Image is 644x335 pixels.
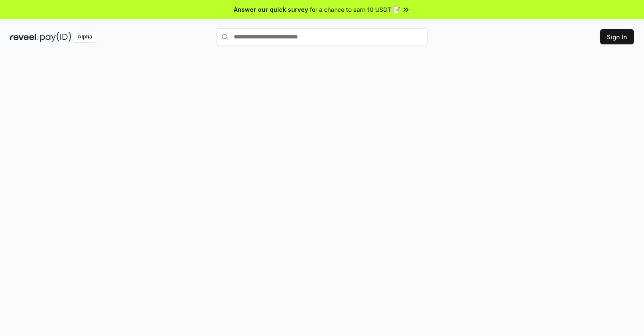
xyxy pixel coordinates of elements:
[310,5,400,14] span: for a chance to earn 10 USDT 📝
[600,29,634,44] button: Sign In
[234,5,308,14] span: Answer our quick survey
[40,32,71,42] img: pay_id
[73,32,97,42] div: Alpha
[10,32,38,42] img: reveel_dark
